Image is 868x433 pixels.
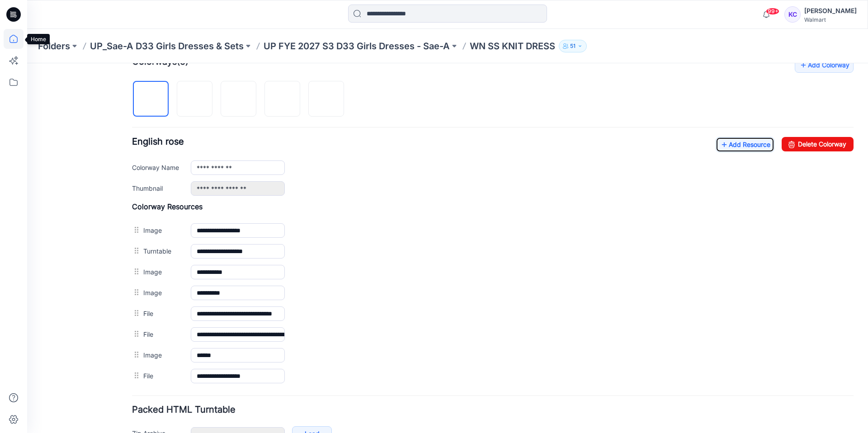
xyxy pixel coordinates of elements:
a: Delete Colorway [755,74,826,88]
button: 51 [559,40,587,52]
h4: Packed HTML Turntable [105,342,826,351]
a: Add Resource [689,74,747,89]
a: UP_Sae-A D33 Girls Dresses & Sets [90,40,244,52]
span: English rose [105,73,157,84]
p: WN SS KNIT DRESS [470,40,555,52]
div: [PERSON_NAME] [804,5,857,16]
label: File [116,245,155,255]
a: Load [265,363,305,378]
label: Image [116,203,155,213]
iframe: edit-style [27,63,868,433]
label: Image [116,224,155,234]
label: Image [116,162,155,172]
a: Folders [38,40,70,52]
label: Turntable [116,183,155,193]
p: 51 [570,41,576,51]
div: KC [784,6,801,23]
h4: Colorway Resources [105,139,826,148]
label: Thumbnail [105,120,155,130]
label: File [116,307,155,317]
div: Walmart [804,16,857,23]
label: Zip Archive [105,365,155,375]
label: Colorway Name [105,99,155,109]
a: UP FYE 2027 S3 D33 Girls Dresses - Sae-A [264,40,450,52]
span: 99+ [766,8,779,15]
label: File [116,266,155,276]
label: Image [116,287,155,297]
